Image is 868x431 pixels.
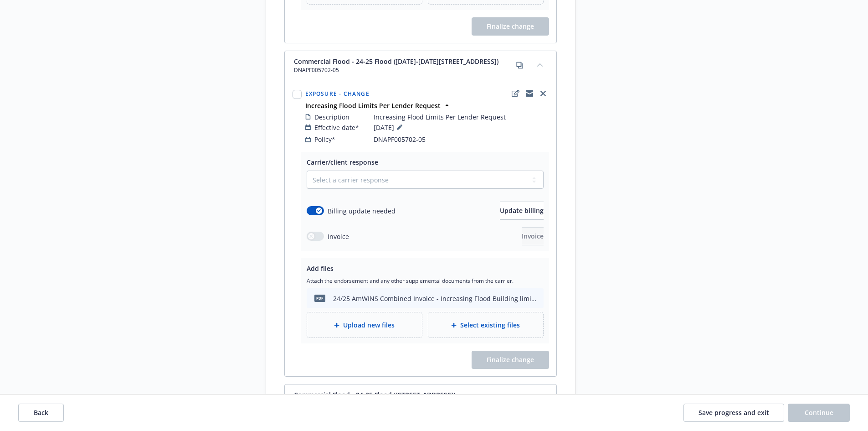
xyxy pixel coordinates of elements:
span: Finalize change [487,355,534,364]
span: Back [34,408,48,417]
div: 24/25 AmWINS Combined Invoice - Increasing Flood Building limits on all 4 flood policies.pdf [333,294,536,303]
span: Invoice [328,232,349,241]
div: Commercial Flood - 24-25 Flood ([STREET_ADDRESS])DNAPF005701-05copycollapse content [285,384,556,414]
span: Select existing files [460,320,520,330]
button: Invoice [522,227,544,245]
button: Continue [788,404,850,422]
a: copy [514,60,525,71]
button: Update billing [500,202,544,220]
button: Back [18,404,64,422]
strong: Increasing Flood Limits Per Lender Request [305,101,441,110]
span: DNAPF005702-05 [294,66,498,74]
span: Carrier/client response [307,158,378,166]
span: Policy* [314,135,335,144]
span: Commercial Flood - 24-25 Flood ([STREET_ADDRESS]) [294,390,455,400]
div: Upload new files [307,312,422,338]
button: collapse content [533,57,547,72]
span: Add files [307,264,334,273]
span: Save progress and exit [699,408,769,417]
span: DNAPF005702-05 [374,135,426,144]
span: Commercial Flood - 24-25 Flood ([DATE]-[DATE][STREET_ADDRESS]) [294,57,498,66]
div: Commercial Flood - 24-25 Flood ([DATE]-[DATE][STREET_ADDRESS])DNAPF005702-05copycollapse content [285,51,556,80]
span: Exposure - Change [305,90,370,98]
span: Attach the endorsement and any other supplemental documents from the carrier. [307,277,544,285]
span: Invoice [522,232,544,240]
span: Finalize change [487,22,534,31]
a: edit [510,88,521,99]
span: Finalize change [472,351,549,369]
span: Continue [805,408,833,417]
button: Save progress and exit [683,404,784,422]
button: collapse content [533,391,547,406]
span: Billing update needed [328,206,395,216]
a: close [538,88,549,99]
a: copyLogging [524,88,535,99]
span: [DATE] [374,122,405,133]
span: Update billing [500,206,544,215]
span: Description [314,112,349,122]
span: Finalize change [472,17,549,36]
span: Effective date* [314,123,359,132]
span: Increasing Flood Limits Per Lender Request [374,112,506,122]
a: copy [514,394,525,405]
span: Upload new files [343,320,395,330]
span: pdf [314,295,325,301]
div: Select existing files [428,312,544,338]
